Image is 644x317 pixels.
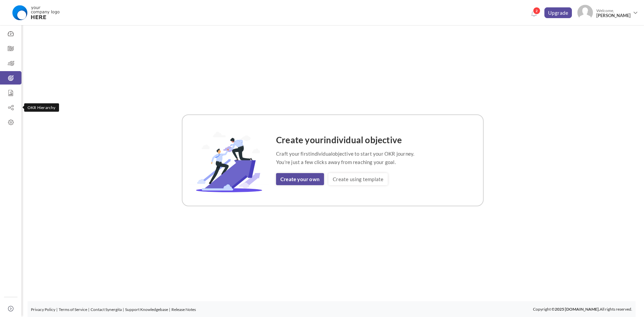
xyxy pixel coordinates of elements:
a: Terms of Service [59,307,87,312]
p: Craft your first objective to start your OKR journey. You're just a few clicks away from reaching... [276,150,414,166]
p: Copyright © All rights reserved. [533,306,632,313]
a: Notifications [529,9,539,19]
span: individual objective [324,135,402,145]
img: OKR-Template-Image.svg [189,128,269,192]
li: | [88,306,90,313]
img: Logo [8,4,64,21]
a: Photo Welcome,[PERSON_NAME] [575,2,641,22]
div: OKR Hierarchy [24,103,59,112]
span: 2 [533,7,540,14]
li: | [56,306,58,313]
span: [PERSON_NAME] [596,13,631,18]
li: | [169,306,170,313]
li: | [123,306,124,313]
a: Support Knowledgebase [125,307,168,312]
a: Privacy Policy [31,307,55,312]
a: Release Notes [171,307,196,312]
h4: Create your [276,135,414,145]
a: Create your own [276,173,324,185]
span: individual [310,151,332,157]
a: Contact Synergita [91,307,122,312]
img: Photo [577,5,593,20]
span: Welcome, [593,5,632,21]
b: 2025 [DOMAIN_NAME]. [555,307,600,312]
a: Create using template [328,173,388,185]
a: Upgrade [544,7,572,18]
